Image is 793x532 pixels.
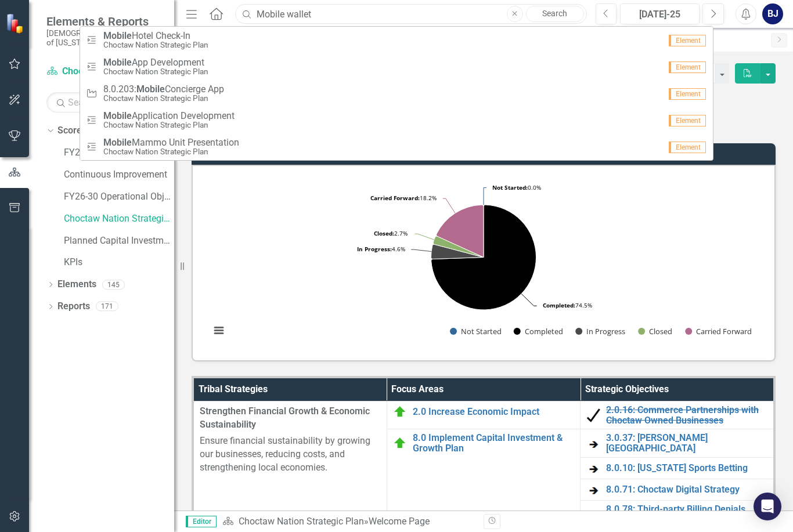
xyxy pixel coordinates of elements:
[431,245,484,259] path: In Progress, 17.
[581,479,774,500] td: Double-Click to Edit Right Click for Context Menu
[103,67,208,76] small: Choctaw Nation Strategic Plan
[211,323,227,339] button: View chart menu, Chart
[64,146,174,160] a: FY26-30 Strategic Plan
[393,436,407,450] img: On Target
[586,507,600,521] img: Carried Forward
[46,65,163,78] a: Choctaw Nation Strategic Plan
[433,236,484,257] path: Closed, 10.
[357,245,392,253] tspan: In Progress:
[103,121,235,129] small: Choctaw Nation Strategic Plan
[103,111,235,121] span: Application Development
[492,183,541,191] text: 0.0%
[606,504,767,524] a: 8.0.78: Third-party Billing Denials Recovery Plan
[514,326,563,336] button: Show Completed
[6,13,26,33] img: ClearPoint Strategy
[80,80,713,107] a: 8.0.203:Concierge AppChoctaw Nation Strategic PlanElement
[103,31,208,41] span: Hotel Check-In
[103,137,239,148] span: Mammo Unit Presentation
[450,326,501,336] button: Show Not Started
[669,61,706,73] span: Element
[64,234,174,248] a: Planned Capital Investments
[492,183,528,191] tspan: Not Started:
[374,229,394,237] tspan: Closed:
[586,461,600,475] img: Carried Forward
[606,405,767,425] a: 2.0.16: Commerce Partnerships with Choctaw Owned Businesses
[669,88,706,100] span: Element
[357,245,405,253] text: 4.6%
[437,205,484,257] path: Carried Forward, 67.
[222,515,475,529] div: »
[103,84,224,95] span: 8.0.203: Concierge App
[606,433,767,453] a: 3.0.37: [PERSON_NAME][GEOGRAPHIC_DATA]
[581,500,774,528] td: Double-Click to Edit Right Click for Context Menu
[200,435,381,475] p: Ensure financial sustainability by growing our businesses, reducing costs, and strengthening loca...
[413,433,574,453] a: 8.0 Implement Capital Investment & Growth Plan
[526,6,584,22] a: Search
[374,229,408,237] text: 2.7%
[431,205,536,310] path: Completed, 274.
[586,436,600,450] img: Carried Forward
[762,3,783,24] button: BJ
[102,280,125,289] div: 145
[370,194,437,202] text: 18.2%
[575,326,625,336] button: Show In Progress
[669,115,706,126] span: Element
[581,401,774,429] td: Double-Click to Edit Right Click for Context Menu
[186,516,217,527] span: Editor
[370,194,420,202] tspan: Carried Forward:
[80,107,713,133] a: Application DevelopmentChoctaw Nation Strategic PlanElement
[543,301,575,309] tspan: Completed:
[46,28,163,48] small: [DEMOGRAPHIC_DATA] Nation of [US_STATE]
[413,407,574,417] a: 2.0 Increase Economic Impact
[57,300,90,313] a: Reports
[204,175,763,349] div: Chart. Highcharts interactive chart.
[638,326,672,336] button: Show Closed
[239,516,364,527] a: Choctaw Nation Strategic Plan
[369,516,430,527] div: Welcome Page
[80,27,713,53] a: Hotel Check-InChoctaw Nation Strategic PlanElement
[57,278,96,291] a: Elements
[581,457,774,479] td: Double-Click to Edit Right Click for Context Menu
[393,405,407,419] img: On Target
[606,484,767,495] a: 8.0.71: Choctaw Digital Strategy
[669,35,706,46] span: Element
[543,301,592,309] text: 74.5%
[387,401,580,429] td: Double-Click to Edit Right Click for Context Menu
[96,302,118,312] div: 171
[64,256,174,269] a: KPIs
[606,463,767,473] a: 8.0.10: [US_STATE] Sports Betting
[46,92,163,113] input: Search Below...
[620,3,700,24] button: [DATE]-25
[103,94,224,103] small: Choctaw Nation Strategic Plan
[586,408,600,422] img: Completed
[57,124,105,137] a: Scorecards
[80,53,713,80] a: App DevelopmentChoctaw Nation Strategic PlanElement
[685,326,752,336] button: Show Carried Forward
[754,493,781,520] div: Open Intercom Messenger
[235,4,586,24] input: Search ClearPoint...
[103,57,208,68] span: App Development
[80,133,713,160] a: Mammo Unit PresentationChoctaw Nation Strategic PlanElement
[64,168,174,182] a: Continuous Improvement
[669,142,706,153] span: Element
[103,41,208,49] small: Choctaw Nation Strategic Plan
[581,429,774,457] td: Double-Click to Edit Right Click for Context Menu
[586,483,600,497] img: Carried Forward
[200,405,381,432] span: Strengthen Financial Growth & Economic Sustainability
[64,190,174,204] a: FY26-30 Operational Objectives
[64,212,174,226] a: Choctaw Nation Strategic Plan
[624,8,695,21] div: [DATE]-25
[103,147,239,156] small: Choctaw Nation Strategic Plan
[46,15,163,28] span: Elements & Reports
[204,175,763,349] svg: Interactive chart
